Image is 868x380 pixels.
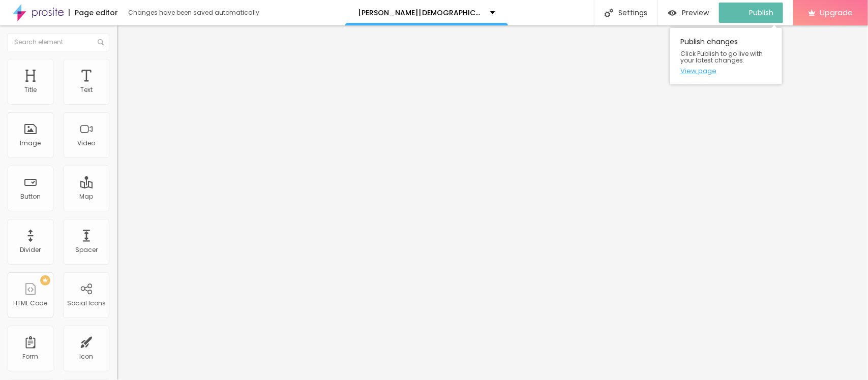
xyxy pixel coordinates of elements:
[668,9,677,17] img: view-1.svg
[78,140,96,147] div: Video
[719,3,783,23] button: Publish
[80,193,94,200] div: Map
[98,39,104,45] img: Icone
[128,10,259,16] div: Changes have been saved automatically
[8,33,109,51] input: Search element
[80,86,93,93] div: Text
[682,9,709,17] span: Preview
[658,3,719,23] button: Preview
[670,28,782,84] div: Publish changes
[605,9,613,17] img: Icone
[69,9,118,16] div: Page editor
[80,353,94,360] div: Icon
[680,68,772,74] a: View page
[67,300,106,307] div: Social Icons
[14,300,48,307] div: HTML Code
[749,9,773,17] span: Publish
[20,140,41,147] div: Image
[75,246,98,254] div: Spacer
[820,8,853,17] span: Upgrade
[680,50,772,64] span: Click Publish to go live with your latest changes.
[20,246,41,254] div: Divider
[358,9,483,16] p: [PERSON_NAME][DEMOGRAPHIC_DATA][MEDICAL_DATA] [GEOGRAPHIC_DATA]
[23,353,39,360] div: Form
[117,25,868,380] iframe: Editor
[24,86,37,93] div: Title
[20,193,41,200] div: Button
